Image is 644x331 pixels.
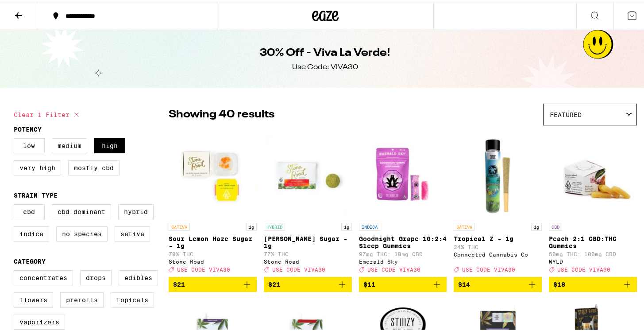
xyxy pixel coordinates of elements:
p: Showing 40 results [169,105,274,121]
img: Connected Cannabis Co - Tropical Z - 1g [454,128,542,217]
span: USE CODE VIVA30 [557,265,610,271]
a: Open page for Goodnight Grape 10:2:4 Sleep Gummies from Emerald Sky [359,128,447,275]
button: Add to bag [169,275,257,290]
label: Sativa [115,225,150,240]
legend: Category [14,256,46,263]
p: 50mg THC: 100mg CBD [549,249,637,255]
div: Stone Road [264,257,352,263]
label: Very High [14,159,61,174]
p: 78% THC [169,249,257,255]
legend: Strain Type [14,190,58,197]
span: USE CODE VIVA30 [177,265,230,271]
img: WYLD - Peach 2:1 CBD:THC Gummies [549,128,637,217]
p: CBD [549,221,562,229]
p: Tropical Z - 1g [454,234,542,241]
label: CBD [14,202,45,218]
img: Stone Road - Oreo Biscotti Sugar - 1g [264,128,352,217]
p: 24% THC [454,242,542,248]
button: Add to bag [359,275,447,290]
a: Open page for Sour Lemon Haze Sugar - 1g from Stone Road [169,128,257,275]
button: Add to bag [549,275,637,290]
label: CBD Dominant [52,202,111,218]
label: Drops [80,269,112,284]
div: Connected Cannabis Co [454,250,542,256]
img: Stone Road - Sour Lemon Haze Sugar - 1g [169,128,257,217]
p: Goodnight Grape 10:2:4 Sleep Gummies [359,234,447,248]
img: Emerald Sky - Goodnight Grape 10:2:4 Sleep Gummies [359,128,447,217]
label: Concentrates [14,269,73,284]
p: 1g [246,221,257,229]
label: Medium [52,136,87,152]
p: HYBRID [264,221,285,229]
label: Mostly CBD [68,159,120,174]
button: Add to bag [264,275,352,290]
span: $18 [553,279,565,286]
p: INDICA [359,221,380,229]
label: Hybrid [118,202,154,218]
label: No Species [56,225,108,240]
span: $21 [268,279,280,286]
div: Emerald Sky [359,257,447,263]
p: 77% THC [264,249,352,255]
label: Edibles [119,269,158,284]
p: 97mg THC: 18mg CBD [359,249,447,255]
p: Sour Lemon Haze Sugar - 1g [169,234,257,248]
label: Indica [14,225,49,240]
span: $21 [173,279,185,286]
h1: 30% Off - Viva La Verde! [260,44,391,59]
a: Open page for Peach 2:1 CBD:THC Gummies from WYLD [549,128,637,275]
button: Clear 1 filter [14,102,82,124]
p: SATIVA [454,221,475,229]
div: Use Code: VIVA30 [293,61,359,70]
span: USE CODE VIVA30 [462,265,515,271]
a: Open page for Oreo Biscotti Sugar - 1g from Stone Road [264,128,352,275]
legend: Potency [14,124,42,131]
p: Peach 2:1 CBD:THC Gummies [549,234,637,248]
span: $11 [363,279,375,286]
button: Add to bag [454,275,542,290]
p: 1g [531,221,542,229]
label: Vaporizers [14,313,65,328]
p: SATIVA [169,221,190,229]
span: USE CODE VIVA30 [367,265,420,271]
label: High [94,136,125,152]
p: 1g [341,221,352,229]
span: Featured [550,109,582,117]
span: $14 [458,279,470,286]
label: Prerolls [60,291,104,306]
label: Low [14,136,45,152]
a: Open page for Tropical Z - 1g from Connected Cannabis Co [454,128,542,275]
span: USE CODE VIVA30 [272,265,325,271]
p: [PERSON_NAME] Sugar - 1g [264,234,352,248]
label: Flowers [14,291,53,306]
label: Topicals [111,291,154,306]
div: Stone Road [169,257,257,263]
span: Hi. Need any help? [5,6,64,13]
div: WYLD [549,257,637,263]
